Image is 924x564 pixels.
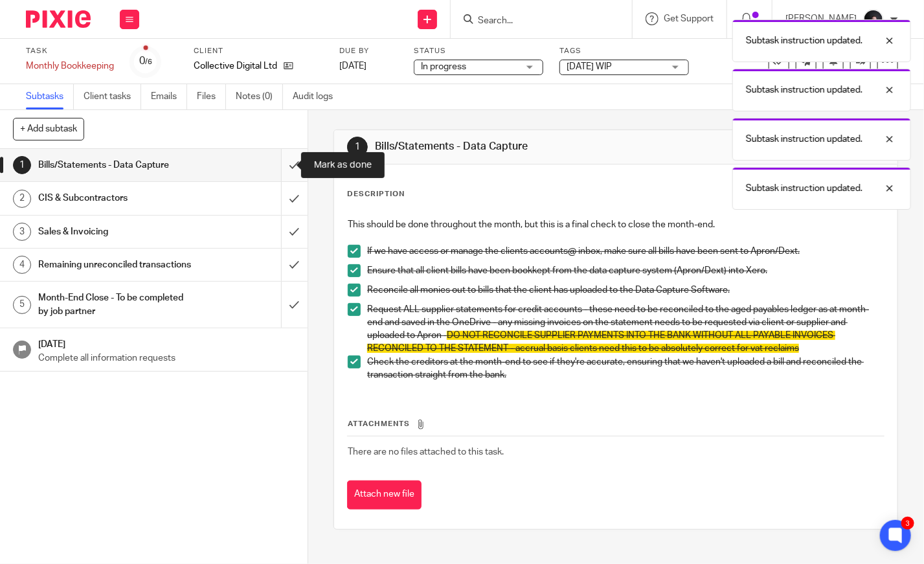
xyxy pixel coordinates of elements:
[151,84,187,109] a: Emails
[13,190,31,208] div: 2
[421,62,466,71] span: In progress
[348,218,884,231] p: This should be done throughout the month, but this is a final check to close the month-end.
[38,335,295,351] h1: [DATE]
[145,58,152,65] small: /6
[13,296,31,314] div: 5
[367,245,884,258] p: If we have access or manage the clients accounts@ inbox, make sure all bills have been sent to Ap...
[367,264,884,277] p: Ensure that all client bills have been bookkept from the data capture system (Apron/Dext) into Xero.
[236,84,283,109] a: Notes (0)
[26,46,114,56] label: Task
[38,255,192,275] h1: Remaining unreconciled transactions
[38,188,192,208] h1: CIS & Subcontractors
[348,420,410,427] span: Attachments
[13,118,84,140] button: + Add subtask
[194,60,277,73] p: Collective Digital Ltd
[26,84,74,109] a: Subtasks
[746,34,862,47] p: Subtask instruction updated.
[194,46,323,56] label: Client
[863,9,884,30] img: 455A2509.jpg
[901,517,914,530] div: 3
[197,84,226,109] a: Files
[367,284,884,297] p: Reconcile all monies out to bills that the client has uploaded to the Data Capture Software.
[139,54,152,69] div: 0
[348,447,504,457] span: There are no files attached to this task.
[375,140,644,153] h1: Bills/Statements - Data Capture
[347,137,368,157] div: 1
[367,331,835,353] span: DO NOT RECONCILE SUPPLIER PAYMENTS INTO THE BANK WITHOUT ALL PAYABLE INVOICES RECONCILED TO THE S...
[293,84,343,109] a: Audit logs
[367,355,884,382] p: Check the creditors at the month-end to see if they're accurate, ensuring that we haven't uploade...
[339,62,366,71] span: [DATE]
[38,155,192,175] h1: Bills/Statements - Data Capture
[26,60,114,73] div: Monthly Bookkeeping
[38,222,192,242] h1: Sales & Invoicing
[84,84,141,109] a: Client tasks
[38,288,192,321] h1: Month-End Close - To be completed by job partner
[367,303,884,355] p: Request ALL supplier statements for credit accounts - these need to be reconciled to the aged pay...
[13,256,31,274] div: 4
[746,182,862,195] p: Subtask instruction updated.
[13,156,31,174] div: 1
[347,189,405,199] p: Description
[339,46,398,56] label: Due by
[347,480,422,510] button: Attach new file
[38,352,295,365] p: Complete all information requests
[746,133,862,146] p: Subtask instruction updated.
[26,10,91,28] img: Pixie
[13,223,31,241] div: 3
[414,46,543,56] label: Status
[746,84,862,96] p: Subtask instruction updated.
